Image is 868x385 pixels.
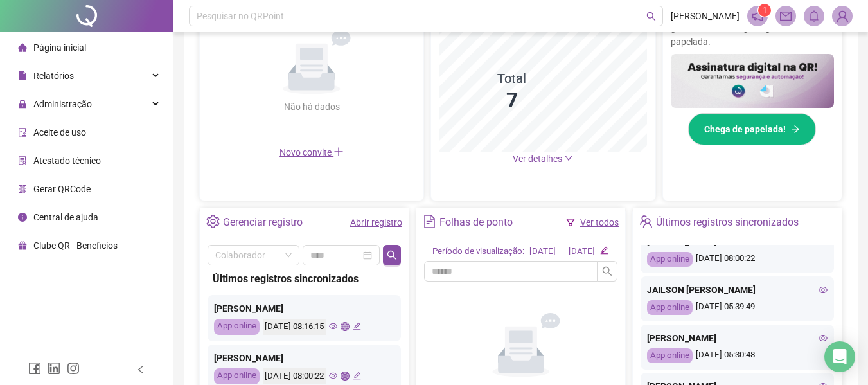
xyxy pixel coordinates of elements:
div: Open Intercom Messenger [824,341,855,372]
span: left [136,365,145,374]
div: App online [214,319,260,335]
span: 1 [763,6,767,15]
span: Novo convite [279,147,344,157]
a: Ver detalhes down [513,154,573,164]
div: [DATE] 08:16:15 [263,319,326,335]
span: Relatórios [33,71,74,81]
span: search [387,250,397,260]
span: Administração [33,99,92,109]
span: search [646,12,656,21]
span: eye [329,322,337,330]
a: Abrir registro [350,217,402,228]
span: search [602,266,612,276]
div: App online [647,252,693,267]
div: JAILSON [PERSON_NAME] [647,283,828,297]
span: info-circle [18,213,27,222]
span: down [564,154,573,163]
span: filter [566,218,575,227]
span: Gerar QRCode [33,184,91,194]
span: instagram [67,362,80,375]
span: Chega de papelada! [704,122,786,136]
span: [PERSON_NAME] [671,9,740,23]
span: eye [819,285,828,294]
div: Últimos registros sincronizados [656,211,799,233]
span: Aceite de uso [33,127,86,138]
div: App online [647,348,693,363]
div: [DATE] 05:30:48 [647,348,828,363]
span: edit [353,372,361,380]
div: App online [647,300,693,315]
span: notification [752,10,763,22]
span: bell [808,10,820,22]
span: eye [819,334,828,343]
span: lock [18,100,27,109]
span: edit [600,246,608,255]
span: plus [333,147,344,157]
span: gift [18,241,27,250]
span: setting [206,215,220,228]
div: [DATE] 05:39:49 [647,300,828,315]
span: qrcode [18,184,27,193]
div: [DATE] [569,245,595,258]
img: 72414 [833,6,852,26]
span: file-text [423,215,436,228]
div: [DATE] 08:00:22 [263,368,326,384]
div: Não há dados [252,100,371,114]
span: global [341,372,349,380]
sup: 1 [758,4,771,17]
span: Clube QR - Beneficios [33,240,118,251]
span: edit [353,322,361,330]
span: Página inicial [33,42,86,53]
div: [DATE] [529,245,556,258]
span: Ver detalhes [513,154,562,164]
span: mail [780,10,792,22]
span: audit [18,128,27,137]
div: [DATE] 08:00:22 [647,252,828,267]
div: [PERSON_NAME] [214,301,394,316]
span: file [18,71,27,80]
a: Ver todos [580,217,619,228]
div: App online [214,368,260,384]
div: Folhas de ponto [439,211,513,233]
span: arrow-right [791,125,800,134]
span: Atestado técnico [33,156,101,166]
span: linkedin [48,362,60,375]
div: Período de visualização: [432,245,524,258]
div: Últimos registros sincronizados [213,271,396,287]
span: home [18,43,27,52]
button: Chega de papelada! [688,113,816,145]
div: [PERSON_NAME] [214,351,394,365]
span: facebook [28,362,41,375]
span: solution [18,156,27,165]
div: [PERSON_NAME] [647,331,828,345]
div: - [561,245,563,258]
span: Central de ajuda [33,212,98,222]
span: eye [329,372,337,380]
img: banner%2F02c71560-61a6-44d4-94b9-c8ab97240462.png [671,54,834,109]
span: global [341,322,349,330]
span: team [639,215,653,228]
div: Gerenciar registro [223,211,303,233]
